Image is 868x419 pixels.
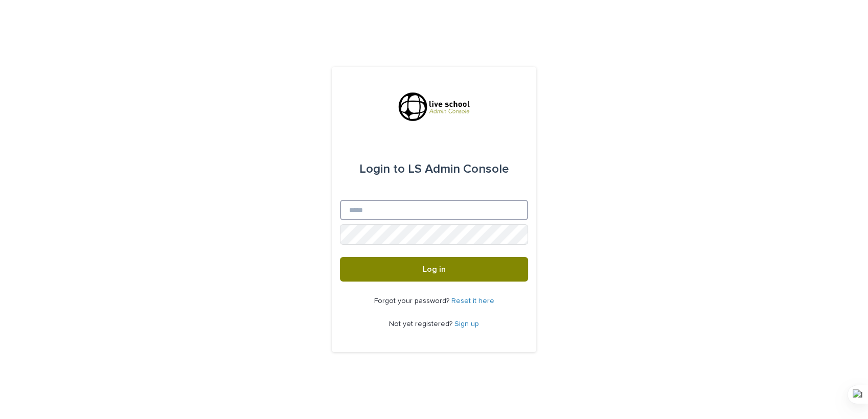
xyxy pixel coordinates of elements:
span: Forgot your password? [374,297,451,305]
span: Log in [423,265,446,273]
a: Sign up [454,320,479,328]
button: Log in [340,257,528,282]
img: R9sz75l8Qv2hsNfpjweZ [397,91,471,122]
div: LS Admin Console [359,155,509,183]
a: Reset it here [451,297,494,305]
span: Not yet registered? [389,320,454,328]
span: Login to [359,163,405,175]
